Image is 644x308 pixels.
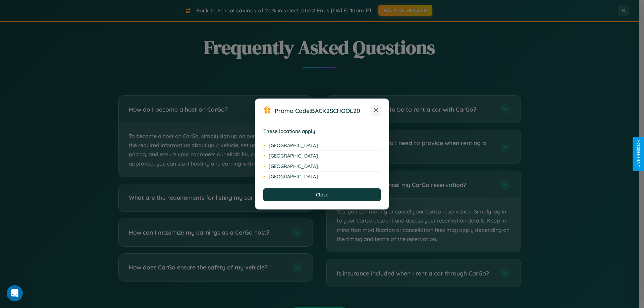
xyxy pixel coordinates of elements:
[275,107,371,114] h3: Promo Code:
[7,285,23,301] div: Open Intercom Messenger
[311,107,360,114] b: BACK2SCHOOL20
[263,140,381,151] li: [GEOGRAPHIC_DATA]
[636,140,641,168] div: Give Feedback
[263,161,381,172] li: [GEOGRAPHIC_DATA]
[263,151,381,161] li: [GEOGRAPHIC_DATA]
[263,128,317,134] strong: These locations apply:
[263,188,381,201] button: Close
[263,172,381,182] li: [GEOGRAPHIC_DATA]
